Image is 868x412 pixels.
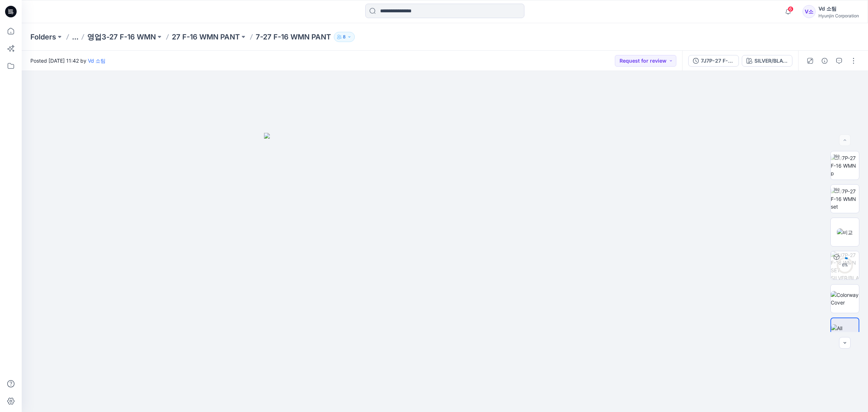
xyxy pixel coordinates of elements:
div: SILVER/BLACK/WHITE [754,57,788,65]
div: 7J7P-27 F-16 WMN SET [701,57,734,65]
img: 7J7P-27 F-16 WMN set [831,188,859,210]
div: Vd 소팀 [818,4,859,13]
img: Colorway Cover [831,291,859,306]
button: 8 [334,32,355,42]
button: SILVER/BLACK/WHITE [742,55,792,67]
div: Hyunjin Corporation [818,13,859,18]
button: 7J7P-27 F-16 WMN SET [688,55,739,67]
img: 7J7P-27 F-16 WMN p [831,154,859,177]
img: eyJhbGciOiJIUzI1NiIsImtpZCI6IjAiLCJzbHQiOiJzZXMiLCJ0eXAiOiJKV1QifQ.eyJkYXRhIjp7InR5cGUiOiJzdG9yYW... [264,133,626,412]
div: V소 [803,5,816,18]
button: Details [819,55,830,67]
img: 비교 [837,228,853,236]
a: Vd 소팀 [88,58,106,64]
p: 7-27 F-16 WMN PANT [256,32,331,42]
span: Posted [DATE] 11:42 by [30,57,106,64]
span: 6 [788,6,793,12]
img: All colorways [831,324,859,340]
button: ... [72,32,78,42]
a: 27 F-16 WMN PANT [172,32,240,42]
p: 8 [343,33,346,41]
div: 6 % [836,262,854,268]
a: Folders [30,32,56,42]
a: 영업3-27 F-16 WMN [87,32,156,42]
img: 7J7P-27 F-16 WMN SET SILVER/BLACK/WHITE [831,251,859,279]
